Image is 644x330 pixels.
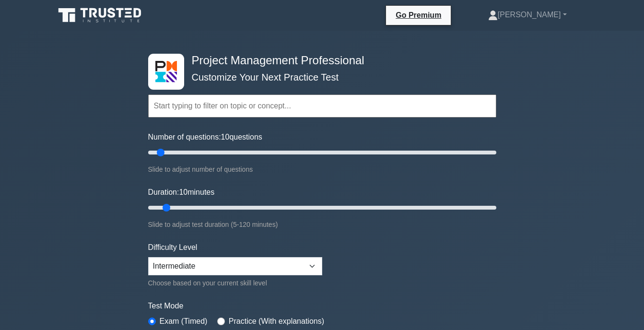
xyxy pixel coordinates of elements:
label: Number of questions: questions [148,131,262,143]
h4: Project Management Professional [188,54,449,68]
label: Test Mode [148,300,496,312]
input: Start typing to filter on topic or concept... [148,94,496,118]
label: Difficulty Level [148,242,198,253]
div: Choose based on your current skill level [148,277,322,289]
span: 10 [221,133,230,141]
label: Exam (Timed) [160,316,208,327]
a: Go Premium [390,9,447,21]
div: Slide to adjust number of questions [148,164,496,175]
div: Slide to adjust test duration (5-120 minutes) [148,219,496,230]
label: Duration: minutes [148,187,215,198]
a: [PERSON_NAME] [465,5,590,24]
label: Practice (With explanations) [229,316,324,327]
span: 10 [179,188,187,196]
